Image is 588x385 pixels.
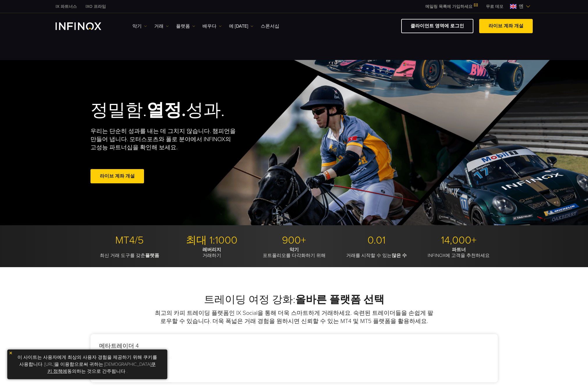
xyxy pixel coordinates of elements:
font: 거래를 시작할 수 있는 [346,253,392,258]
font: 성과. [186,100,225,121]
font: 900+ [282,234,306,246]
font: MT4/5 [115,234,144,246]
font: 최고의 카피 트레이딩 플랫폼인 IX Social을 통해 더욱 스마트하게 거래하세요. 숙련된 트레이더들을 손쉽게 팔로우할 수 있습니다. 더욱 폭넓은 거래 경험을 원하시면 신뢰할... [155,310,433,325]
a: 배우다 [202,23,222,30]
font: 클라이언트 영역에 로그인 [411,23,464,29]
font: 엔 [519,3,523,9]
a: 라이브 계좌 개설 [90,169,144,183]
font: 메일링 목록에 가입하세요 [425,4,472,9]
font: 에 [DATE] [229,23,248,29]
font: 이 사이트는 사용자에게 최상의 사용자 경험을 제공하기 위해 쿠키를 사용합니다. [URL]을 이용함으로써 귀하는 [DEMOGRAPHIC_DATA] [17,354,157,367]
font: 0.01 [367,234,386,246]
a: 에 [DATE] [229,23,253,30]
a: 라이브 계좌 개설 [479,19,533,33]
font: 트레이딩 여정 강화: [204,293,295,306]
font: 메타트레이더 4 [99,343,139,349]
font: 라이브 계좌 개설 [100,173,135,179]
a: 인피녹스 [81,3,110,10]
font: 악기 [132,23,142,29]
font: 레버리지 [202,247,221,253]
a: 메일링 목록에 가입하세요 [421,4,482,9]
font: 악기 [289,247,299,253]
font: 동의하는 것으로 간주됩니다 . [67,368,127,374]
font: 올바른 플랫폼 선택 [295,293,384,306]
font: 파트너 [452,247,466,253]
font: 거래하기 [202,253,221,258]
img: 노란색 닫기 아이콘 [9,351,13,355]
font: 14,000+ [441,234,477,246]
font: 우리는 단순히 성과를 내는 데 그치지 않습니다. 챔피언을 만들어 냅니다. 모터스포츠와 폴로 분야에서 INFINOX의 고성능 파트너십을 확인해 보세요. [90,128,236,151]
font: 포트폴리오를 다각화하기 위해 [263,253,326,258]
a: 플랫폼 [176,23,195,30]
a: 스폰서십 [261,23,279,30]
font: 플랫폼 [176,23,190,29]
font: 배우다 [202,23,216,29]
a: 클라이언트 영역에 로그인 [401,19,473,33]
font: IX 파트너스 [56,4,77,9]
a: 거래 [154,23,169,30]
a: 인피녹스 [51,3,81,10]
font: 정밀함. [90,100,147,121]
font: 스폰서십 [261,23,279,29]
font: IXO 프라임 [86,4,106,9]
a: 악기 [132,23,147,30]
font: 무료 데모 [486,4,503,9]
font: 최대 1:1000 [186,234,237,246]
font: 최신 거래 도구를 갖춘 [100,253,145,258]
a: INFINOX 로고 [56,22,115,30]
font: INFINOX에 고객을 추천하세요 [428,253,490,258]
a: 인피녹스 메뉴 [482,3,508,10]
font: 많은 수 [392,253,407,258]
font: 라이브 계좌 개설 [488,23,523,29]
font: 열정. [147,100,186,121]
font: 거래 [154,23,164,29]
font: 플랫폼 [145,253,159,258]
